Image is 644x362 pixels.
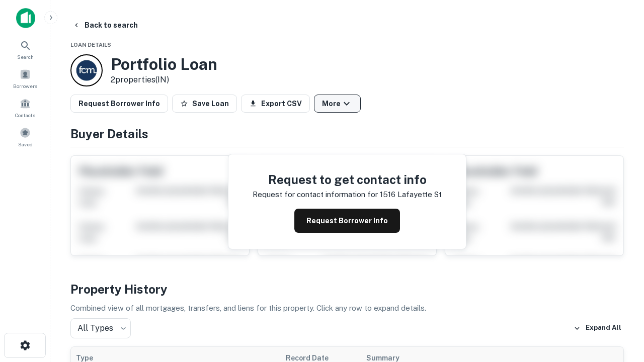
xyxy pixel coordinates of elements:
span: Saved [18,140,33,148]
button: Expand All [571,321,624,336]
div: All Types [70,318,131,338]
button: Request Borrower Info [294,209,400,233]
button: Back to search [68,16,142,34]
h4: Request to get contact info [253,170,442,189]
span: Contacts [15,111,35,119]
a: Saved [3,123,47,150]
p: 2 properties (IN) [111,74,217,86]
p: Request for contact information for [253,189,378,201]
button: Save Loan [172,95,237,113]
button: Export CSV [241,95,310,113]
a: Search [3,36,47,63]
button: Request Borrower Info [70,95,168,113]
p: Combined view of all mortgages, transfers, and liens for this property. Click any row to expand d... [70,302,624,314]
img: capitalize-icon.png [16,8,35,28]
h3: Portfolio Loan [111,55,217,74]
a: Borrowers [3,65,47,92]
p: 1516 lafayette st [380,189,442,201]
a: Contacts [3,94,47,121]
button: More [314,95,361,113]
span: Search [17,53,34,61]
iframe: Chat Widget [594,249,644,298]
span: Borrowers [13,82,37,90]
h4: Buyer Details [70,125,624,143]
h4: Property History [70,280,624,298]
span: Loan Details [70,42,111,48]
